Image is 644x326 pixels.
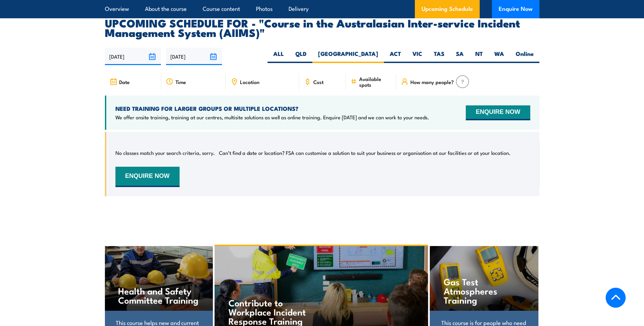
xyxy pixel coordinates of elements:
h4: Contribute to Workplace Incident Response Training [228,298,308,325]
label: TAS [428,50,450,63]
label: WA [489,50,510,63]
h4: NEED TRAINING FOR LARGER GROUPS OR MULTIPLE LOCATIONS? [115,105,429,112]
p: No classes match your search criteria, sorry. [115,149,215,156]
span: Available spots [359,76,391,87]
label: [GEOGRAPHIC_DATA] [312,50,384,63]
button: ENQUIRE NOW [466,105,530,120]
span: Location [240,79,259,85]
label: ALL [268,50,290,63]
input: From date [105,48,161,65]
label: QLD [290,50,312,63]
span: Time [176,79,186,85]
button: ENQUIRE NOW [115,167,180,187]
input: To date [166,48,222,65]
label: VIC [407,50,428,63]
h2: UPCOMING SCHEDULE FOR - "Course in the Australasian Inter-service Incident Management System (AII... [105,18,539,37]
span: Date [119,79,130,85]
span: How many people? [410,79,454,85]
label: Online [510,50,539,63]
p: Can’t find a date or location? FSA can customise a solution to suit your business or organisation... [219,149,511,156]
span: Cost [313,79,324,85]
label: SA [450,50,470,63]
h4: Health and Safety Committee Training [118,286,199,304]
label: ACT [384,50,407,63]
p: We offer onsite training, training at our centres, multisite solutions as well as online training... [115,114,429,121]
h4: Gas Test Atmospheres Training [444,277,524,304]
label: NT [470,50,489,63]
